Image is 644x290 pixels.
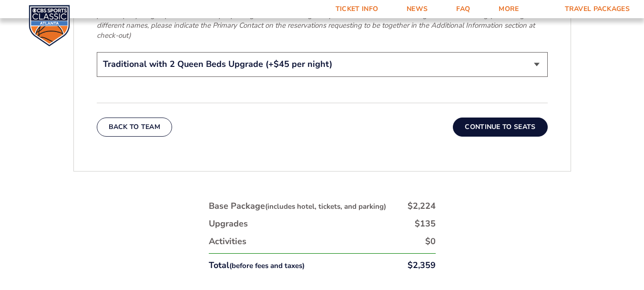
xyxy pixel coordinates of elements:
img: CBS Sports Classic [29,5,70,46]
div: Base Package [209,200,386,212]
small: (includes hotel, tickets, and parking) [265,202,386,211]
div: Total [209,259,305,271]
div: $135 [415,218,436,230]
button: Continue To Seats [453,118,547,137]
div: Upgrades [209,218,248,230]
div: $2,359 [408,259,436,271]
div: $2,224 [408,200,436,212]
em: Please note: each travel package includes one hotel room/suite for the total number of People sel... [97,0,545,40]
div: $0 [425,236,436,247]
div: Activities [209,236,246,247]
button: Back To Team [97,118,173,137]
small: (before fees and taxes) [229,261,305,270]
